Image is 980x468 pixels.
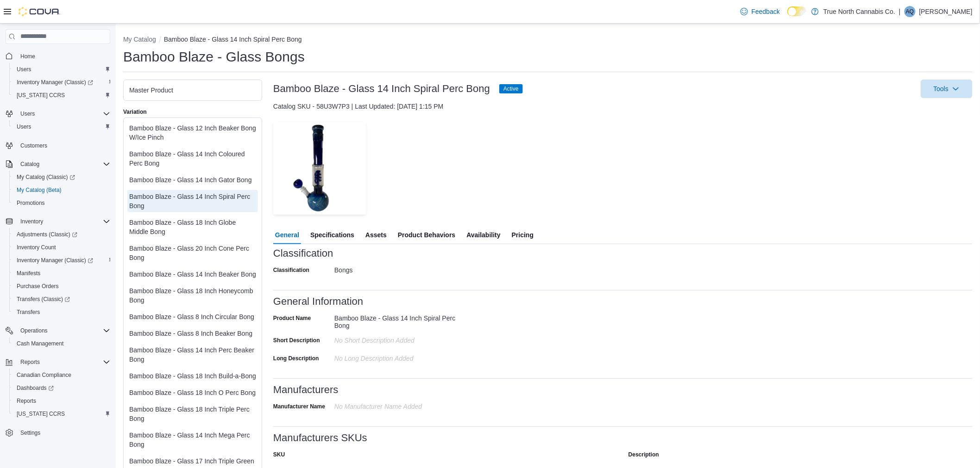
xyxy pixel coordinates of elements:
span: Catalog [20,160,39,168]
div: Bamboo Blaze - Glass 18 Inch O Perc Bong [129,388,256,397]
img: Cova [19,7,60,16]
button: Operations [2,324,114,337]
span: Inventory Manager (Classic) [13,255,110,266]
span: General [275,226,299,244]
button: Tools [921,80,973,98]
h3: Manufacturers [273,384,339,395]
button: Bamboo Blaze - Glass 14 Inch Spiral Perc Bong [164,36,302,43]
span: My Catalog (Classic) [13,172,110,183]
div: Bamboo Blaze - Glass 18 Inch Globe Middle Bong [129,218,256,236]
a: Inventory Manager (Classic) [9,76,114,89]
h1: Bamboo Blaze - Glass Bongs [123,48,305,66]
span: Promotions [17,199,45,207]
span: Adjustments (Classic) [13,229,110,240]
a: Inventory Manager (Classic) [13,77,97,88]
div: Bamboo Blaze - Glass 8 Inch Beaker Bong [129,329,256,338]
a: Users [13,64,35,75]
span: Settings [20,429,40,437]
div: Bamboo Blaze - Glass 18 Inch Honeycomb Bong [129,286,256,305]
button: Manifests [9,267,114,280]
span: Promotions [13,197,110,209]
a: Inventory Count [13,242,60,253]
label: Short Description [273,337,320,344]
label: Variation [123,108,147,116]
button: Promotions [9,197,114,209]
button: [US_STATE] CCRS [9,89,114,102]
span: Transfers (Classic) [17,296,70,303]
a: Reports [13,395,40,406]
div: Master Product [129,86,256,95]
div: No Short Description added [334,333,459,344]
button: Inventory Count [9,241,114,254]
div: Catalog SKU - 58U3W7P3 | Last Updated: [DATE] 1:15 PM [273,102,973,111]
span: Manifests [17,270,40,277]
span: Inventory Manager (Classic) [17,257,93,264]
div: Alec Quade [905,6,916,17]
button: My Catalog [123,36,156,43]
a: Inventory Manager (Classic) [13,255,97,266]
span: Settings [17,427,110,438]
button: Transfers [9,306,114,319]
span: Cash Management [17,340,63,347]
div: Bamboo Blaze - Glass 14 Inch Spiral Perc Bong [334,311,459,329]
button: Reports [17,357,44,368]
a: Users [13,121,35,132]
span: Operations [17,325,110,336]
button: [US_STATE] CCRS [9,407,114,420]
span: Inventory [17,216,110,227]
span: Inventory [20,218,43,225]
button: Reports [2,356,114,369]
p: [PERSON_NAME] [919,6,973,17]
a: Adjustments (Classic) [9,228,114,241]
label: Product Name [273,314,311,322]
div: Bamboo Blaze - Glass 14 Inch Coloured Perc Bong [129,149,256,168]
label: Manufacturer Name [273,403,325,410]
span: Inventory Count [17,244,56,251]
button: Catalog [2,158,114,171]
div: Bamboo Blaze - Glass 8 Inch Circular Bong [129,312,256,321]
p: | [899,6,901,17]
a: Canadian Compliance [13,369,75,381]
h3: Manufacturers SKUs [273,432,367,443]
span: Home [20,53,35,60]
span: Customers [20,142,47,149]
input: Dark Mode [787,6,807,16]
button: Operations [17,325,51,336]
div: No Long Description added [334,351,459,362]
span: Customers [17,140,110,151]
span: Reports [20,358,40,366]
span: Active [499,84,523,93]
button: Cash Management [9,337,114,350]
button: Inventory [17,216,47,227]
span: Users [13,64,110,75]
span: [US_STATE] CCRS [17,92,65,99]
h3: Bamboo Blaze - Glass 14 Inch Spiral Perc Bong [273,83,490,94]
span: Users [20,110,35,117]
button: Catalog [17,159,43,170]
button: Reports [9,394,114,407]
span: Washington CCRS [13,90,110,101]
span: AQ [906,6,914,17]
span: Transfers (Classic) [13,294,110,305]
button: My Catalog (Beta) [9,184,114,197]
a: Manifests [13,268,44,279]
button: Users [2,107,114,120]
a: Dashboards [9,382,114,394]
a: Feedback [737,2,784,21]
h3: General Information [273,296,363,307]
span: Purchase Orders [13,281,110,292]
button: Users [9,63,114,76]
button: Home [2,49,114,63]
span: Inventory Manager (Classic) [17,79,93,86]
div: Bamboo Blaze - Glass 14 Inch Spiral Perc Bong [129,192,256,210]
div: Bamboo Blaze - Glass 18 Inch Triple Perc Bong [129,405,256,423]
a: Customers [17,140,51,151]
nav: Complex example [6,46,110,462]
div: No Manufacturer Name Added [334,399,459,410]
span: Reports [13,395,110,406]
span: Dark Mode [787,16,788,17]
img: Image for Bamboo Blaze - Glass 14 Inch Spiral Perc Bong [273,122,366,215]
label: Long Description [273,355,319,362]
a: Inventory Manager (Classic) [9,254,114,267]
p: True North Cannabis Co. [823,6,895,17]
